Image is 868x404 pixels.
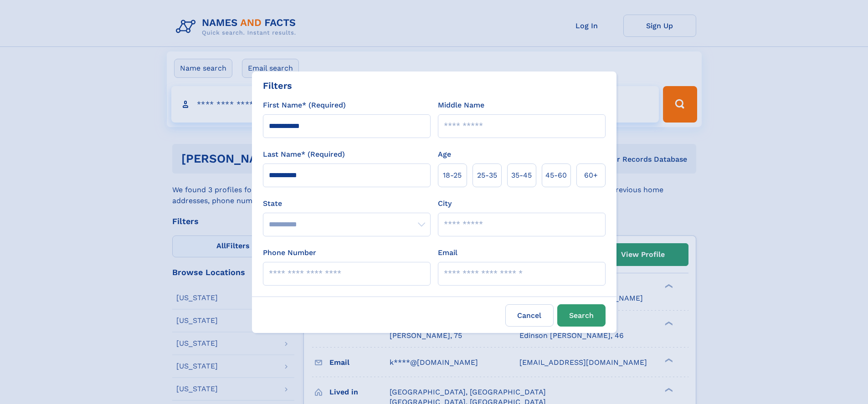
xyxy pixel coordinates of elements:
div: Filters [263,79,292,92]
button: Search [557,304,606,327]
label: City [438,198,452,209]
label: Age [438,149,451,160]
span: 60+ [584,170,598,181]
label: Cancel [505,304,554,327]
label: Middle Name [438,100,484,111]
span: 45‑60 [545,170,567,181]
label: Email [438,247,457,258]
label: First Name* (Required) [263,100,346,111]
label: Phone Number [263,247,316,258]
span: 25‑35 [477,170,497,181]
label: Last Name* (Required) [263,149,345,160]
span: 18‑25 [443,170,462,181]
label: State [263,198,431,209]
span: 35‑45 [511,170,532,181]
